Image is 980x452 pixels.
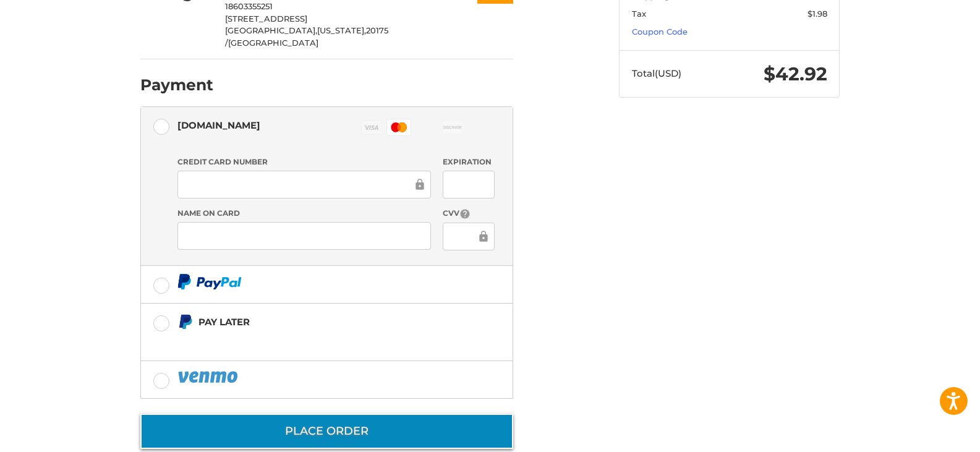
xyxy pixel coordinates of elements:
label: CVV [443,208,494,220]
span: Tax [632,9,646,19]
span: Total (USD) [632,67,681,79]
label: Name on Card [177,208,431,219]
img: PayPal icon [177,274,242,289]
img: Pay Later icon [177,314,193,330]
span: 18603355251 [225,1,273,11]
img: PayPal icon [177,369,241,385]
span: $42.92 [764,62,827,85]
span: [US_STATE], [317,25,366,35]
div: [DOMAIN_NAME] [177,115,260,135]
a: Coupon Code [632,27,688,36]
span: [GEOGRAPHIC_DATA] [228,38,318,48]
span: [GEOGRAPHIC_DATA], [225,25,317,35]
h2: Payment [140,75,213,95]
div: Pay Later [198,312,435,332]
iframe: PayPal Message 1 [177,335,436,346]
span: 20175 / [225,25,388,48]
span: [STREET_ADDRESS] [225,14,307,23]
span: $1.98 [807,9,827,19]
label: Expiration [443,156,494,168]
label: Credit Card Number [177,156,431,168]
button: Place Order [140,414,513,449]
iframe: Google Customer Reviews [878,419,980,452]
